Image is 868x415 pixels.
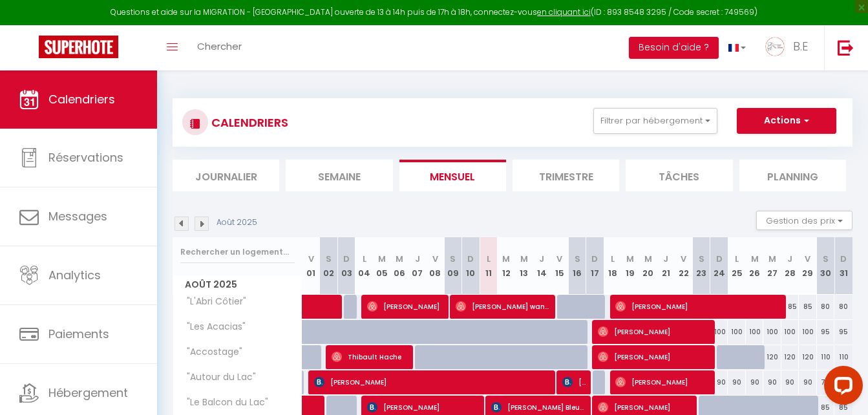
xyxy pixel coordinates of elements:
[823,253,829,265] abbr: S
[562,370,586,394] span: [PERSON_NAME]
[746,320,763,344] div: 100
[663,253,668,265] abbr: J
[675,237,692,295] th: 22
[175,396,271,410] span: "Le Balcon du Lac"
[840,253,847,265] abbr: D
[657,237,675,295] th: 21
[367,294,443,319] span: [PERSON_NAME]
[378,253,386,265] abbr: M
[537,6,591,17] a: en cliquant ici
[692,237,710,295] th: 23
[799,237,816,295] th: 29
[716,253,723,265] abbr: D
[462,237,480,295] th: 10
[834,345,852,369] div: 110
[180,240,295,264] input: Rechercher un logement...
[48,208,107,224] span: Messages
[799,295,816,319] div: 85
[626,160,732,191] li: Tâches
[48,267,101,283] span: Analytics
[48,385,128,401] span: Hébergement
[175,295,249,309] span: "L'Abri Côtier"
[175,345,246,359] span: "Accostage"
[444,237,461,295] th: 09
[391,237,408,295] th: 06
[838,39,854,56] img: logout
[739,160,846,191] li: Planning
[332,345,407,369] span: Thibault Hache
[814,361,868,415] iframe: LiveChat chat widget
[781,345,799,369] div: 120
[515,237,533,295] th: 13
[781,295,799,319] div: 85
[799,320,816,344] div: 100
[746,370,763,394] div: 90
[681,253,686,265] abbr: V
[487,253,491,265] abbr: L
[763,345,781,369] div: 120
[432,253,438,265] abbr: V
[326,253,332,265] abbr: S
[710,237,728,295] th: 24
[728,237,745,295] th: 25
[575,253,580,265] abbr: S
[39,36,118,58] img: Super Booking
[363,253,366,265] abbr: L
[467,253,474,265] abbr: D
[746,237,763,295] th: 26
[781,370,799,394] div: 90
[763,320,781,344] div: 100
[502,253,510,265] abbr: M
[765,37,785,56] img: ...
[415,253,420,265] abbr: J
[373,237,390,295] th: 05
[408,237,426,295] th: 07
[217,217,257,229] p: Août 2025
[710,370,728,394] div: 90
[497,237,514,295] th: 12
[197,39,242,53] span: Chercher
[834,295,852,319] div: 80
[48,91,115,107] span: Calendriers
[805,253,810,265] abbr: V
[48,326,109,342] span: Paiements
[622,237,639,295] th: 19
[644,253,652,265] abbr: M
[343,253,350,265] abbr: D
[756,211,852,230] button: Gestion des prix
[768,253,776,265] abbr: M
[456,294,549,319] span: [PERSON_NAME] wants
[173,160,279,191] li: Journalier
[551,237,568,295] th: 15
[737,108,836,134] button: Actions
[593,108,717,134] button: Filtrer par hébergement
[450,253,456,265] abbr: S
[598,345,708,369] span: [PERSON_NAME]
[520,253,528,265] abbr: M
[302,237,320,295] th: 01
[556,253,562,265] abbr: V
[629,37,719,59] button: Besoin d'aide ?
[763,237,781,295] th: 27
[337,237,355,295] th: 03
[728,320,745,344] div: 100
[286,160,392,191] li: Semaine
[533,237,550,295] th: 14
[781,320,799,344] div: 100
[787,253,792,265] abbr: J
[817,237,834,295] th: 30
[615,370,708,394] span: [PERSON_NAME]
[539,253,544,265] abbr: J
[48,149,123,165] span: Réservations
[756,25,824,70] a: ... B.E
[480,237,497,295] th: 11
[396,253,403,265] abbr: M
[604,237,621,295] th: 18
[175,370,259,385] span: "Autour du Lac"
[568,237,586,295] th: 16
[710,320,728,344] div: 100
[751,253,759,265] abbr: M
[699,253,704,265] abbr: S
[817,345,834,369] div: 110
